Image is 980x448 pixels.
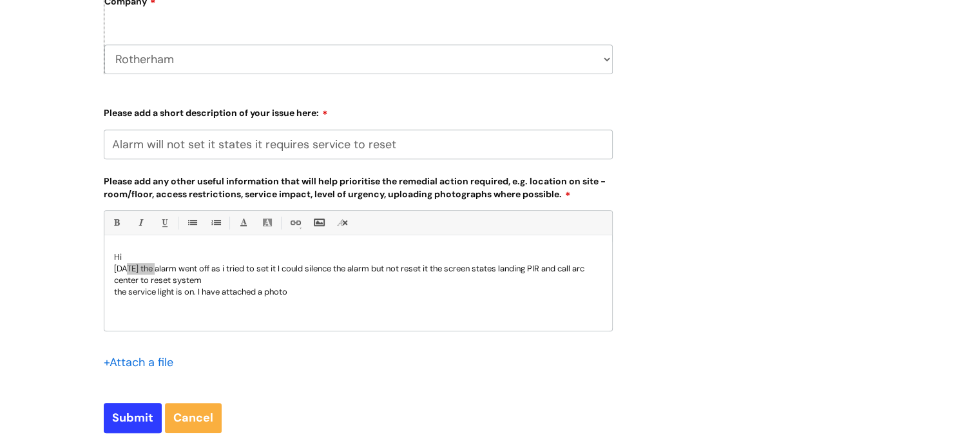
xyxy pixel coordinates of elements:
[104,173,613,200] label: Please add any other useful information that will help prioritise the remedial action required, e...
[235,215,251,231] a: Font Color
[156,215,172,231] a: Underline(Ctrl-U)
[108,215,124,231] a: Bold (Ctrl-B)
[132,215,148,231] a: Italic (Ctrl-I)
[287,215,303,231] a: Link
[104,352,181,373] div: Attach a file
[114,251,602,263] p: Hi
[184,215,200,231] a: • Unordered List (Ctrl-Shift-7)
[165,403,222,433] a: Cancel
[207,215,224,231] a: 1. Ordered List (Ctrl-Shift-8)
[114,263,602,286] p: [DATE] the alarm went off as i tried to set it I could silence the alarm but not reset it the scr...
[334,215,351,231] a: Remove formatting (Ctrl-\)
[104,103,613,119] label: Please add a short description of your issue here:
[104,403,162,433] input: Submit
[114,286,602,298] p: the service light is on. I have attached a photo
[311,215,327,231] a: Insert Image...
[259,215,275,231] a: Back Color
